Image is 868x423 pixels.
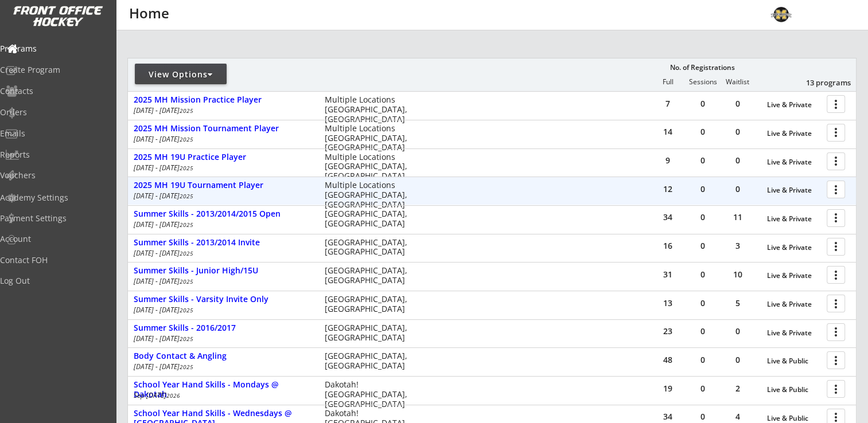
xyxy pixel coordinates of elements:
div: 13 [651,299,685,307]
button: more_vert [827,124,845,142]
div: 0 [686,128,720,136]
em: 2025 [180,363,193,371]
div: [GEOGRAPHIC_DATA], [GEOGRAPHIC_DATA] [325,238,415,257]
div: 23 [651,327,685,335]
div: 34 [651,413,685,421]
div: Live & Private [767,244,821,252]
button: more_vert [827,380,845,398]
div: Live & Public [767,386,821,394]
em: 2025 [180,221,193,229]
div: Multiple Locations [GEOGRAPHIC_DATA], [GEOGRAPHIC_DATA] [325,181,415,209]
div: Live & Private [767,300,821,308]
div: 0 [686,242,720,250]
div: Summer Skills - 2016/2017 [134,323,313,333]
div: Live & Private [767,215,821,223]
button: more_vert [827,181,845,198]
button: more_vert [827,152,845,170]
div: School Year Hand Skills - Mondays @ Dakotah [134,380,313,399]
div: 0 [686,185,720,193]
em: 2025 [180,249,193,257]
em: 2026 [166,391,180,399]
div: [DATE] - [DATE] [134,250,309,257]
div: 0 [721,156,755,164]
div: 2025 MH Mission Tournament Player [134,124,313,134]
div: Full [651,78,685,86]
em: 2025 [180,192,193,200]
em: 2025 [180,164,193,172]
div: [DATE] - [DATE] [134,107,309,114]
button: more_vert [827,351,845,369]
div: [GEOGRAPHIC_DATA], [GEOGRAPHIC_DATA] [325,295,415,314]
div: [DATE] - [DATE] [134,136,309,143]
div: 2 [721,385,755,393]
div: 0 [721,100,755,108]
div: 9 [651,156,685,164]
div: Sessions [686,78,720,86]
div: 12 [651,185,685,193]
div: [DATE] - [DATE] [134,363,309,370]
div: 0 [686,271,720,279]
div: 0 [686,299,720,307]
div: View Options [135,69,227,80]
div: 0 [686,213,720,221]
div: Live & Private [767,101,821,109]
div: 48 [651,356,685,364]
div: Multiple Locations [GEOGRAPHIC_DATA], [GEOGRAPHIC_DATA] [325,124,415,152]
em: 2025 [180,306,193,314]
div: 0 [686,413,720,421]
div: Summer Skills - Varsity Invite Only [134,295,313,304]
div: 11 [721,213,755,221]
div: 0 [721,356,755,364]
div: 0 [686,385,720,393]
div: 0 [686,356,720,364]
div: [DATE] - [DATE] [134,335,309,342]
em: 2025 [180,335,193,343]
div: [GEOGRAPHIC_DATA], [GEOGRAPHIC_DATA] [325,209,415,229]
div: 19 [651,385,685,393]
div: Live & Private [767,158,821,166]
div: 0 [721,185,755,193]
div: 2025 MH 19U Tournament Player [134,181,313,190]
em: 2025 [180,135,193,143]
div: Live & Private [767,186,821,194]
button: more_vert [827,266,845,284]
div: 2025 MH Mission Practice Player [134,95,313,105]
div: [DATE] - [DATE] [134,164,309,171]
div: Body Contact & Angling [134,351,313,361]
div: [DATE] - [DATE] [134,307,309,314]
div: Multiple Locations [GEOGRAPHIC_DATA], [GEOGRAPHIC_DATA] [325,95,415,124]
button: more_vert [827,95,845,113]
div: 13 programs [791,77,850,88]
button: more_vert [827,209,845,227]
div: 7 [651,100,685,108]
div: 2025 MH 19U Practice Player [134,152,313,162]
div: Dakotah! [GEOGRAPHIC_DATA], [GEOGRAPHIC_DATA] [325,380,415,409]
div: 0 [686,100,720,108]
div: Live & Public [767,357,821,365]
div: Live & Private [767,130,821,138]
div: 0 [686,156,720,164]
div: 34 [651,213,685,221]
div: [DATE] - [DATE] [134,221,309,228]
div: [GEOGRAPHIC_DATA], [GEOGRAPHIC_DATA] [325,323,415,343]
div: 5 [721,299,755,307]
div: Live & Private [767,272,821,280]
em: 2025 [180,107,193,115]
button: more_vert [827,323,845,341]
div: Live & Public [767,414,821,422]
em: 2025 [180,277,193,285]
button: more_vert [827,295,845,312]
div: Multiple Locations [GEOGRAPHIC_DATA], [GEOGRAPHIC_DATA] [325,152,415,181]
div: 31 [651,271,685,279]
div: 14 [651,128,685,136]
button: more_vert [827,238,845,256]
div: [GEOGRAPHIC_DATA], [GEOGRAPHIC_DATA] [325,351,415,371]
div: [GEOGRAPHIC_DATA], [GEOGRAPHIC_DATA] [325,266,415,285]
div: [DATE] - [DATE] [134,278,309,285]
div: Live & Private [767,329,821,337]
div: 4 [721,413,755,421]
div: 0 [686,327,720,335]
div: 0 [721,327,755,335]
div: Sep [DATE] [134,392,309,399]
div: 16 [651,242,685,250]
